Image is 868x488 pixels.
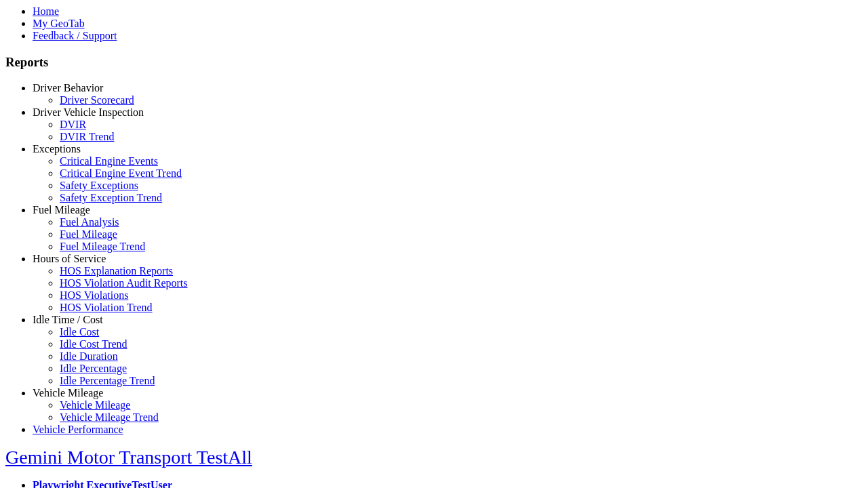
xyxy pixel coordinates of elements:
a: Idle Cost Trend [60,338,127,350]
a: Fuel Mileage [60,228,117,240]
a: Gemini Motor Transport TestAll [5,447,252,468]
a: Idle Percentage Trend [60,375,155,386]
a: DVIR [60,119,86,130]
h3: Reports [5,55,863,70]
a: Idle Time / Cost [33,314,103,325]
a: Fuel Analysis [60,216,119,228]
a: Vehicle Mileage Trend [60,411,159,423]
a: Idle Duration [60,350,118,362]
a: Vehicle Mileage [60,399,130,411]
a: Idle Cost [60,326,99,338]
a: HOS Violation Trend [60,302,153,313]
a: DVIR Trend [60,131,114,142]
a: Vehicle Performance [33,424,123,435]
a: Driver Scorecard [60,94,134,106]
a: My GeoTab [33,18,85,29]
a: Safety Exception Trend [60,192,162,203]
a: Idle Percentage [60,363,127,374]
a: Vehicle Mileage [33,387,103,399]
a: Exceptions [33,143,81,155]
a: HOS Violations [60,289,128,301]
a: Fuel Mileage Trend [60,241,145,252]
a: Critical Engine Events [60,155,158,167]
a: Home [33,5,59,17]
a: Hours of Service [33,253,106,264]
a: Fuel Mileage [33,204,90,216]
a: Critical Engine Event Trend [60,167,182,179]
a: Feedback / Support [33,30,117,41]
a: HOS Violation Audit Reports [60,277,188,289]
a: HOS Explanation Reports [60,265,173,277]
a: Safety Exceptions [60,180,138,191]
a: Driver Behavior [33,82,103,94]
a: Driver Vehicle Inspection [33,106,144,118]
